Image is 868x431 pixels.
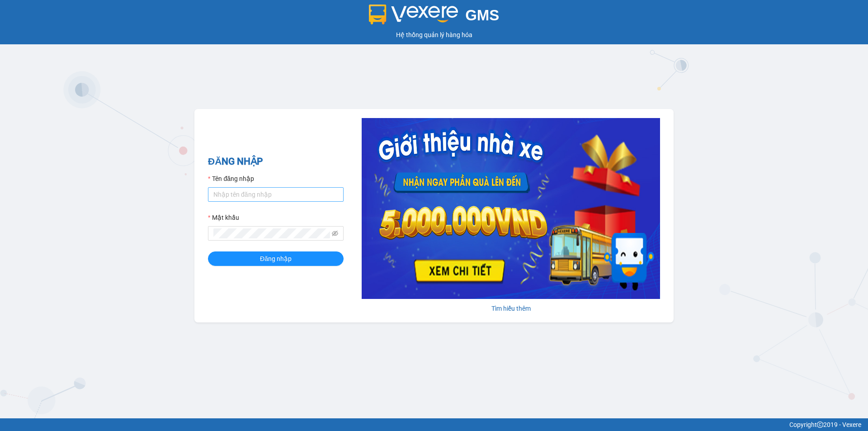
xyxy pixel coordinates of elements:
span: Đăng nhập [260,254,292,264]
input: Tên đăng nhập [208,187,344,202]
input: Mật khẩu [213,228,330,238]
label: Mật khẩu [208,213,239,223]
img: banner-0 [362,118,660,299]
div: Copyright 2019 - Vexere [7,420,861,430]
span: eye-invisible [332,230,338,237]
button: Đăng nhập [208,251,344,266]
div: Tìm hiểu thêm [362,303,660,313]
div: Hệ thống quản lý hàng hóa [2,30,866,40]
img: logo 2 [369,5,458,24]
span: copyright [817,422,823,428]
span: GMS [465,7,499,24]
h2: ĐĂNG NHẬP [208,154,344,169]
a: GMS [369,14,500,21]
label: Tên đăng nhập [208,174,254,184]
